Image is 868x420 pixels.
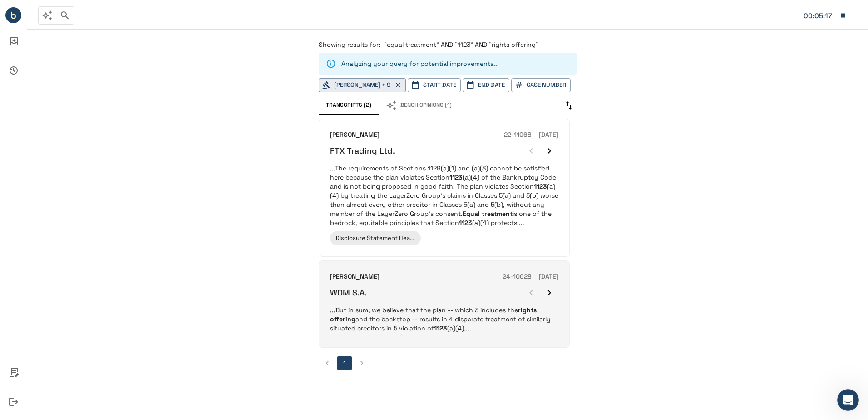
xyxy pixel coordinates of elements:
[330,306,537,323] em: rights offering
[504,130,532,140] h6: 22-11068
[341,59,499,68] p: Analyzing your query for potential improvements ...
[449,173,463,181] em: 1123
[330,287,367,298] h6: WOM S.A.
[799,6,851,25] button: Matter: 107629.0001
[539,130,558,140] h6: [DATE]
[337,356,352,370] button: page 1
[319,96,379,115] button: Transcripts (2)
[319,356,570,370] nav: pagination navigation
[319,78,406,92] button: [PERSON_NAME] + 9
[384,40,538,49] span: "equal treatment" AND "1123" AND "rights offering"
[379,96,459,115] button: Bench Opinions (1)
[330,305,558,333] p: ...But in sum, we believe that the plan -- which 3 includes the and the backstop -- results in 4 ...
[463,78,509,92] button: End Date
[503,272,532,282] h6: 24-10628
[330,145,395,156] h6: FTX Trading Ltd.
[330,272,380,282] h6: [PERSON_NAME]
[837,389,859,411] iframe: Intercom live chat
[330,130,380,140] h6: [PERSON_NAME]
[335,234,421,242] span: Disclosure Statement Hearing
[434,324,447,332] em: 1123
[539,272,558,282] h6: [DATE]
[511,78,571,92] button: Case Number
[459,219,472,227] em: 1123
[463,210,513,218] em: Equal treatment
[804,10,835,22] div: Matter: 107629.0001
[330,164,558,227] p: ...The requirements of Sections 1129(a)(1) and (a)(3) cannot be satisfied here because the plan v...
[534,182,547,190] em: 1123
[319,40,380,49] span: Showing results for:
[408,78,461,92] button: Start Date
